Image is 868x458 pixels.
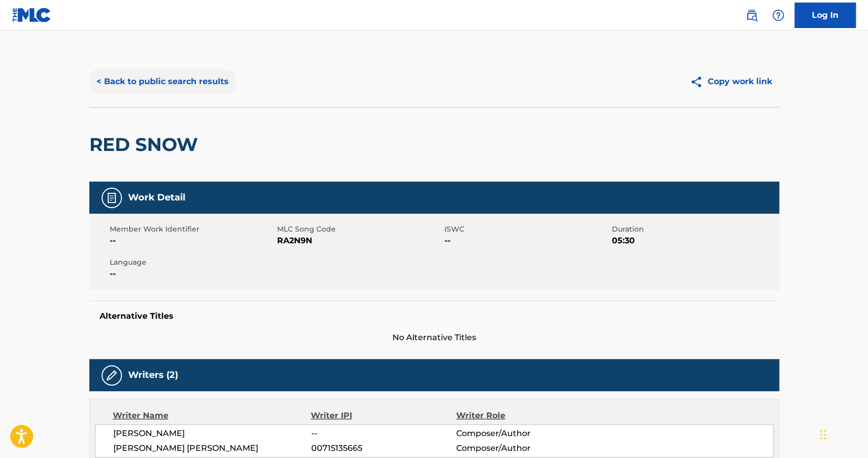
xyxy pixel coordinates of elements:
span: 00715135665 [311,442,456,454]
span: -- [311,427,456,440]
span: -- [110,235,275,247]
h5: Alternative Titles [100,311,769,321]
iframe: Chat Widget [817,409,868,458]
div: Help [768,5,788,26]
span: 05:30 [612,235,777,247]
div: Drag [820,419,826,450]
span: MLC Song Code [277,224,442,235]
button: Copy work link [683,69,779,94]
h2: RED SNOW [89,133,203,156]
span: [PERSON_NAME] [113,427,311,440]
a: Log In [795,3,856,28]
span: No Alternative Titles [89,332,779,344]
span: ISWC [444,224,609,235]
span: Language [110,257,275,268]
h5: Writers (2) [128,369,178,381]
img: Work Detail [106,192,118,204]
span: Composer/Author [456,427,588,440]
button: < Back to public search results [89,69,236,94]
img: Copy work link [690,75,708,88]
div: Writer IPI [311,410,456,422]
span: Member Work Identifier [110,224,275,235]
span: [PERSON_NAME] [PERSON_NAME] [113,442,311,454]
span: -- [110,268,275,280]
span: RA2N9N [277,235,442,247]
h5: Work Detail [128,192,185,203]
div: Writer Name [113,410,311,422]
span: -- [444,235,609,247]
img: MLC Logo [12,8,52,22]
img: help [772,9,784,21]
div: Writer Role [456,410,588,422]
span: Duration [612,224,777,235]
span: Composer/Author [456,442,588,454]
img: Writers [106,369,118,381]
a: Public Search [741,5,762,26]
img: search [746,9,758,21]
